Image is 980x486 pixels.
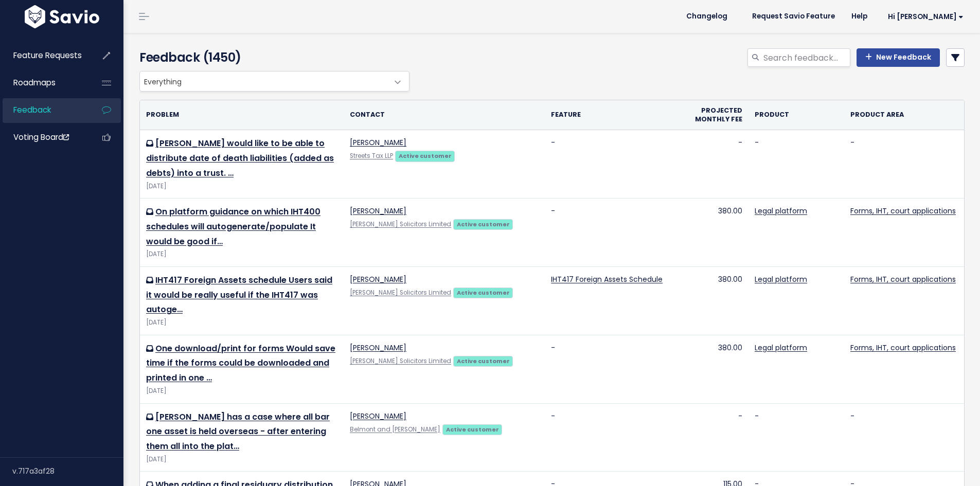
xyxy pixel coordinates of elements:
a: Hi [PERSON_NAME] [876,9,972,25]
a: Legal platform [755,343,807,353]
div: [DATE] [146,181,337,192]
div: v.717a3af28 [12,458,123,484]
a: [PERSON_NAME] would like to be able to distribute date of death liabilities (added as debts) into... [146,137,334,179]
img: logo-white.9d6f32f41409.svg [22,5,102,28]
a: [PERSON_NAME] has a case where all bar one asset is held overseas - after entering them all into ... [146,411,330,453]
a: IHT417 Foreign Assets Schedule [551,274,663,284]
a: Legal platform [755,206,807,216]
span: Hi [PERSON_NAME] [888,13,964,21]
a: [PERSON_NAME] Solicitors Limited [350,220,451,228]
strong: Active customer [446,425,499,434]
th: Projected monthly fee [681,100,749,130]
a: [PERSON_NAME] Solicitors Limited [350,289,451,297]
a: [PERSON_NAME] Solicitors Limited [350,357,451,365]
strong: Active customer [457,220,510,228]
td: - [545,335,681,403]
td: - [749,403,844,472]
a: Active customer [442,424,502,434]
strong: Active customer [399,152,452,160]
a: Active customer [453,287,513,297]
h4: Feedback (1450) [139,48,404,67]
td: - [545,130,681,199]
a: Help [843,9,876,24]
a: [PERSON_NAME] [350,137,406,148]
a: Active customer [453,355,513,366]
a: Active customer [395,150,455,160]
td: - [681,130,749,199]
div: [DATE] [146,454,337,465]
a: Request Savio Feature [744,9,843,24]
th: Problem [140,100,344,130]
a: [PERSON_NAME] [350,411,406,421]
span: Everything [139,71,409,92]
a: Forms, IHT, court applications [850,343,956,353]
th: Product [749,100,844,130]
a: IHT417 Foreign Assets schedule Users said it would be really useful if the IHT417 was autoge… [146,274,332,316]
span: Changelog [686,13,727,20]
span: Feedback [13,104,51,115]
a: Belmont and [PERSON_NAME] [350,425,440,434]
div: [DATE] [146,386,337,397]
td: 380.00 [681,199,749,267]
a: [PERSON_NAME] [350,206,406,216]
td: 380.00 [681,335,749,403]
div: [DATE] [146,249,337,260]
a: Legal platform [755,274,807,284]
a: One download/print for forms Would save time if the forms could be downloaded and printed in one … [146,343,335,384]
td: - [681,403,749,472]
a: Streets Tax LLP [350,152,393,160]
a: Feedback [3,98,85,122]
span: Everything [140,71,388,91]
a: Voting Board [3,125,85,149]
strong: Active customer [457,289,510,297]
a: On platform guidance on which IHT400 schedules will autogenerate/populate It would be good if… [146,206,320,247]
th: Feature [545,100,681,130]
td: - [844,403,964,472]
span: Roadmaps [13,77,56,88]
a: [PERSON_NAME] [350,274,406,284]
a: Active customer [453,219,513,229]
td: - [545,199,681,267]
td: 380.00 [681,266,749,335]
a: Feature Requests [3,44,85,67]
a: Roadmaps [3,71,85,95]
span: Voting Board [13,132,69,142]
th: Contact [344,100,545,130]
td: - [545,403,681,472]
div: [DATE] [146,317,337,328]
a: Forms, IHT, court applications [850,206,956,216]
strong: Active customer [457,357,510,365]
input: Search feedback... [762,48,850,67]
th: Product Area [844,100,964,130]
td: - [844,130,964,199]
a: Forms, IHT, court applications [850,274,956,284]
a: New Feedback [857,48,940,67]
td: - [749,130,844,199]
a: [PERSON_NAME] [350,343,406,353]
span: Feature Requests [13,50,82,61]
